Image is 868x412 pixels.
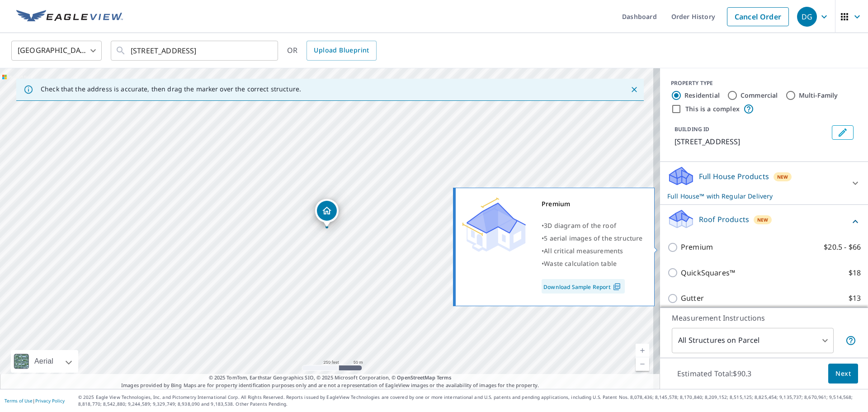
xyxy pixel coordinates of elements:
div: Premium [542,198,643,210]
span: New [757,216,769,223]
div: All Structures on Parcel [672,328,834,353]
button: Close [628,84,640,95]
p: Gutter [681,293,704,304]
label: Residential [684,91,720,100]
p: Full House Products [699,171,769,182]
div: • [542,257,643,270]
div: OR [287,41,377,61]
a: Cancel Order [727,7,789,26]
span: New [777,173,788,180]
span: All critical measurements [544,246,623,255]
p: Full House™ with Regular Delivery [667,191,844,201]
p: $18 [849,267,861,279]
div: PROPERTY TYPE [671,79,857,87]
p: $13 [849,293,861,304]
button: Next [828,364,858,384]
input: Search by address or latitude-longitude [131,38,259,63]
div: Aerial [11,350,78,373]
label: Multi-Family [799,91,838,100]
p: © 2025 Eagle View Technologies, Inc. and Pictometry International Corp. All Rights Reserved. Repo... [78,394,863,407]
img: Premium [462,198,526,252]
label: This is a complex [685,104,740,114]
div: • [542,232,643,245]
span: 3D diagram of the roof [544,221,616,230]
p: [STREET_ADDRESS] [675,136,828,147]
div: DG [797,7,817,27]
img: EV Logo [16,10,123,24]
span: Upload Blueprint [314,45,369,56]
p: Estimated Total: $90.3 [670,364,759,384]
a: Terms of Use [5,398,33,404]
p: Premium [681,242,713,253]
p: $20.5 - $66 [824,242,861,253]
div: Dropped pin, building 1, Residential property, 100 Jaycrest Rd Kitty Hawk, NC 27949 [315,199,339,227]
span: Waste calculation table [544,259,617,268]
div: Full House ProductsNewFull House™ with Regular Delivery [667,166,861,201]
a: OpenStreetMap [397,374,435,381]
a: Current Level 17, Zoom In [636,344,649,357]
div: [GEOGRAPHIC_DATA] [11,38,102,63]
a: Current Level 17, Zoom Out [636,357,649,371]
div: • [542,245,643,257]
p: QuickSquares™ [681,267,735,279]
p: BUILDING ID [675,125,709,133]
label: Commercial [741,91,778,100]
img: Pdf Icon [611,283,623,291]
span: © 2025 TomTom, Earthstar Geographics SIO, © 2025 Microsoft Corporation, © [209,374,452,382]
span: 5 aerial images of the structure [544,234,642,242]
div: Roof ProductsNew [667,208,861,234]
span: Your report will include each building or structure inside the parcel boundary. In some cases, du... [845,335,856,346]
div: • [542,219,643,232]
span: Next [835,368,851,379]
a: Download Sample Report [542,279,625,294]
button: Edit building 1 [832,125,854,140]
p: Roof Products [699,214,749,225]
div: Aerial [32,350,56,373]
a: Privacy Policy [35,398,65,404]
p: Check that the address is accurate, then drag the marker over the correct structure. [41,85,301,93]
p: | [5,398,65,403]
p: Measurement Instructions [672,313,856,323]
a: Upload Blueprint [307,41,376,61]
a: Terms [437,374,452,381]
